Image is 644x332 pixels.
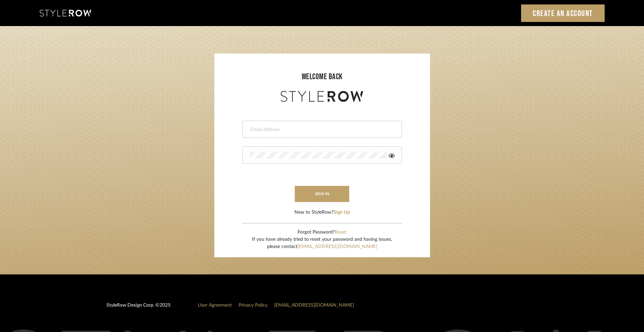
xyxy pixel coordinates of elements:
a: [EMAIL_ADDRESS][DOMAIN_NAME] [298,244,377,249]
div: StyleRow Design Corp. ©2025 [106,302,171,315]
div: New to StyleRow? [294,209,350,216]
button: sign in [295,186,350,202]
a: Create an Account [521,4,605,22]
div: If you have already tried to reset your password and having issues, please contact [252,236,392,250]
a: Privacy Policy [239,303,267,308]
input: Email Address [250,126,393,133]
button: Sign Up [333,209,350,216]
a: User Agreement [198,303,232,308]
a: [EMAIL_ADDRESS][DOMAIN_NAME] [274,303,354,308]
button: Reset [335,229,346,236]
div: welcome back [221,71,423,83]
div: Forgot Password? [252,229,392,236]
